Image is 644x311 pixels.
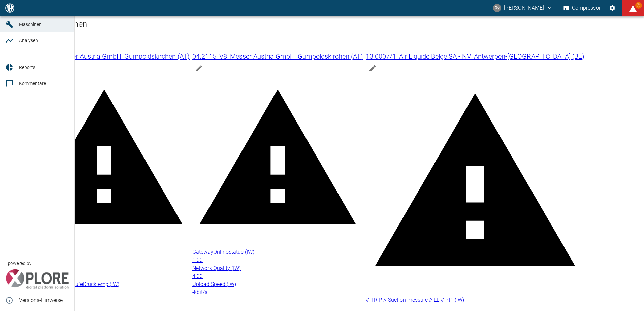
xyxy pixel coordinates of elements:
span: kbit/s [194,289,207,296]
span: - [192,289,194,296]
span: 1.00 [192,257,203,263]
span: 4.00 [192,273,203,279]
img: logo [5,3,15,12]
span: 02.2294_V7_Messer Austria GmbH_Gumpoldskirchen (AT) [19,52,190,60]
a: 02.2294_V7_Messer Austria GmbH_Gumpoldskirchen (AT)edit machineÖl 1. Stufe_min (IW)-0.02barÖl 2. ... [19,51,190,297]
button: edit machine [192,62,206,75]
button: edit machine [366,62,379,75]
span: Versions-Hinweise [19,296,69,304]
a: 04.2115_V8_Messer Austria GmbH_Gumpoldskirchen (AT)edit machineGatewayOnlineStatus (IW)1.00Networ... [192,51,363,297]
span: Kommentare [19,81,46,86]
img: Xplore Logo [5,269,69,289]
span: 13.0007/1_Air Liquide Belge SA - NV_Antwerpen-[GEOGRAPHIC_DATA] (BE) [366,52,584,60]
span: - [366,305,367,311]
div: Rv [493,4,501,12]
span: GatewayOnlineStatus (IW) [192,249,254,255]
span: Maschinen [19,22,42,27]
span: 04.2115_V8_Messer Austria GmbH_Gumpoldskirchen (AT) [192,52,363,60]
h1: Aktuelle Maschinen [19,19,644,30]
span: // TRIP // Suction Pressure // LL // Pt1 (IW) [366,297,464,303]
button: Compressor [562,2,602,14]
button: Einstellungen [606,2,618,14]
span: Analysen [19,38,38,43]
span: 76 [635,2,642,9]
button: robert.vanlienen@neuman-esser.com [492,2,554,14]
span: Upload Speed (IW) [192,281,236,287]
span: Network Quality (IW) [192,265,241,271]
span: powered by [8,260,31,267]
span: Reports [19,65,35,70]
